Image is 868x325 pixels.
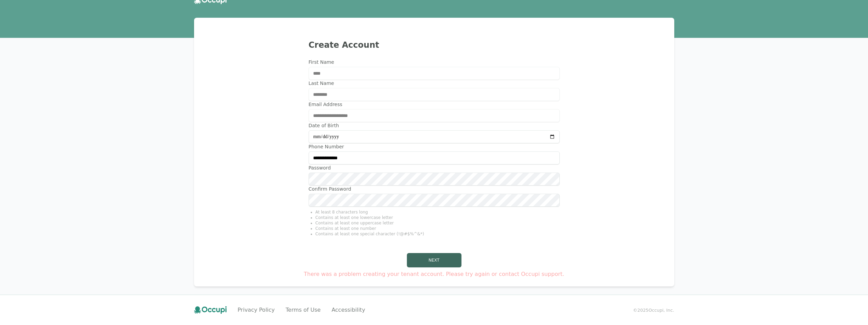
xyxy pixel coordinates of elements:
a: Accessibility [332,306,365,314]
label: First Name [309,59,560,65]
li: Contains at least one number [315,226,560,231]
div: There was a problem creating your tenant account. Please try again or contact Occupi support. [304,270,564,278]
label: Phone Number [309,143,560,150]
li: At least 8 characters long [315,209,560,215]
li: Contains at least one lowercase letter [315,215,560,220]
li: Contains at least one special character (!@#$%^&*) [315,231,560,237]
a: Privacy Policy [238,306,275,314]
h2: Create Account [295,40,573,50]
label: Last Name [309,80,560,87]
li: Contains at least one uppercase letter [315,220,560,226]
small: © 2025 Occupi, Inc. [633,307,674,313]
label: Confirm Password [309,186,560,192]
label: Date of Birth [309,122,560,129]
label: Email Address [309,101,560,108]
a: Terms of Use [286,306,321,314]
button: Next [407,253,461,267]
label: Password [309,164,560,171]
